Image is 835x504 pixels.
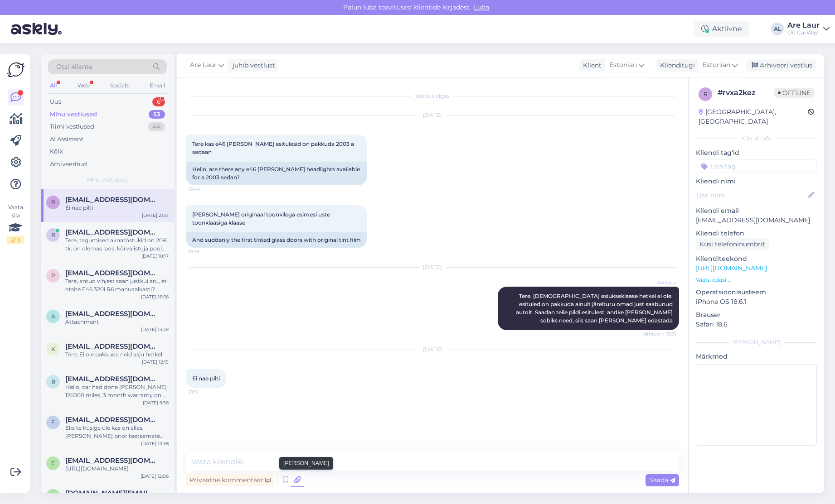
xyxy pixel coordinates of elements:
div: [DATE] 13:38 [141,440,169,447]
p: iPhone OS 18.6.1 [696,297,817,307]
span: raivelr@gmail.com [65,196,160,204]
a: Are LaurOü CarWay [787,22,830,36]
span: Minu vestlused [87,176,128,184]
div: Aktiivne [694,21,749,37]
div: And suddenly the first tinted glass doors with original tint film [186,232,367,248]
span: Are Laur [190,60,217,70]
div: [DATE] 21:51 [142,212,169,219]
div: Tere, antud vihjest saan justkui aru, et otsite E46 320i R6 manuaalkasti? [65,277,169,293]
input: Lisa tag [696,159,817,173]
span: r [51,199,55,206]
div: 53 [149,110,165,119]
p: Klienditeekond [696,254,817,264]
span: [PERSON_NAME] originaal toonkilega esimesi uste toonklaasiga klaase [192,211,331,226]
span: Are Laur [642,279,676,286]
div: Minu vestlused [50,110,97,119]
span: Estonian [703,60,730,70]
div: [DATE] [186,111,679,119]
p: Kliendi email [696,206,817,216]
div: [URL][DOMAIN_NAME] [65,465,169,473]
span: Luba [471,3,492,11]
div: Oü CarWay [787,29,820,36]
div: Uus [50,97,61,106]
p: Kliendi nimi [696,177,817,186]
span: elheou@gmail.com [65,456,160,465]
div: 2 / 3 [7,236,24,244]
div: Tiimi vestlused [50,122,94,131]
span: 21:51 [189,389,223,395]
div: [DATE] [186,263,679,271]
div: Hello, car had done [PERSON_NAME] 126000 miles, 3 month warranty on all used spare parts. [65,383,169,399]
p: [EMAIL_ADDRESS][DOMAIN_NAME] [696,216,817,225]
div: Are Laur [787,22,820,29]
div: [DATE] 10:17 [141,253,169,259]
div: juhib vestlust [229,61,275,70]
small: [PERSON_NAME] [283,459,329,467]
div: Arhiveeritud [50,160,87,169]
div: Socials [108,80,131,91]
div: [DATE] 12:15 [142,359,169,365]
span: Tere, [DEMOGRAPHIC_DATA] esiukseklaase hetkel ei ole. esituled on pakkuda ainult järelturu omad j... [516,293,674,324]
span: k [51,346,55,352]
div: Tere, Ei ole pakkuda neid asju hetkel. [65,350,169,359]
span: Saada [649,476,675,484]
span: b [51,378,55,385]
div: Vestlus algas [186,92,679,100]
p: Kliendi tag'id [696,148,817,158]
div: AI Assistent [50,135,83,144]
span: p [51,272,55,279]
div: [DATE] [186,346,679,354]
div: Ei nae pilti [65,204,169,212]
div: Privaatne kommentaar [186,474,274,486]
div: Email [148,80,167,91]
a: [URL][DOMAIN_NAME] [696,264,767,272]
div: [DATE] 16:56 [141,293,169,300]
span: Estonian [609,60,637,70]
input: Lisa nimi [696,190,806,200]
div: [DATE] 12:06 [141,473,169,480]
span: pesamuna@gmail.com [65,269,160,277]
span: e [51,460,55,466]
div: Küsi telefoninumbrit [696,238,769,250]
span: r [704,91,708,97]
div: [PERSON_NAME] [696,338,817,346]
p: Operatsioonisüsteem [696,288,817,297]
span: kontusjuho@gmail.com [65,342,160,350]
div: [DATE] 13:29 [141,326,169,333]
p: Brauser [696,310,817,320]
span: Ei nae pilti [192,375,220,382]
div: AL [771,23,784,35]
div: Arhiveeri vestlus [746,59,816,72]
div: 44 [148,122,165,131]
span: p [51,492,55,499]
span: Tere kas e46 [PERSON_NAME] esitulesid on pakkuda 2003 a sedaan [192,140,355,155]
div: Hello, are there any e46 [PERSON_NAME] headlights available for a 2003 sedan? [186,162,367,185]
p: Kliendi telefon [696,229,817,238]
div: Kõik [50,147,63,156]
div: Attachment [65,318,169,326]
span: risto.madi@gmail.com [65,228,160,236]
span: albertkalmets@gmail.com [65,310,160,318]
div: [DATE] 9:36 [143,399,169,406]
p: Safari 18.6 [696,320,817,329]
div: 6 [152,97,165,106]
span: 13:44 [189,186,223,192]
div: Web [76,80,92,91]
div: Klient [579,61,602,70]
div: All [48,80,58,91]
span: Nähtud ✓ 13:31 [642,331,676,337]
div: # rvxa2kez [718,87,774,98]
p: Vaata edasi ... [696,276,817,284]
span: 13:55 [189,248,223,255]
div: Kliendi info [696,134,817,143]
span: Offline [774,88,814,98]
div: Vaata siia [7,203,24,244]
div: Eks te küsige üle kas on alles, [PERSON_NAME] prioriteetsemate asjade lahendamise järel :) [65,424,169,440]
div: [GEOGRAPHIC_DATA], [GEOGRAPHIC_DATA] [699,107,808,126]
span: a [51,313,55,320]
div: Klienditugi [656,61,695,70]
span: Otsi kliente [56,62,92,72]
span: power.bmw@mail.ee [65,489,160,497]
span: ercan.teetsmann@gmail.com [65,416,160,424]
span: e [51,419,55,426]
